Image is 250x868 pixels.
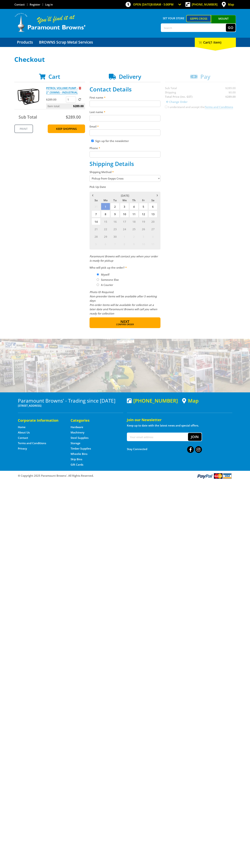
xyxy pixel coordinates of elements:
[139,225,148,233] span: 26
[71,457,82,461] a: Go to the Skip Bins page
[71,436,88,440] a: Go to the Steel Supplies page
[188,433,202,441] button: Join
[101,218,110,225] span: 15
[182,398,199,404] a: View a map of Gepps Cross location
[139,240,148,248] span: 10
[18,447,27,450] a: Go to the Privacy page
[139,203,148,210] span: 5
[101,210,110,218] span: 8
[148,210,157,218] span: 13
[148,240,157,248] span: 11
[129,240,138,248] span: 9
[110,218,120,225] span: 16
[100,282,114,288] label: A Courier
[71,463,83,467] a: Go to the Gift Cards page
[120,225,129,233] span: 24
[14,38,36,47] a: Go to the Products page
[79,86,81,90] a: Remove from cart
[90,170,160,174] label: Shipping Method
[161,24,226,32] input: Search
[90,290,157,315] em: Photo ID Required. Non-preorder items will be available after 5 working days Pre-order items will...
[120,218,129,225] span: 17
[120,203,129,210] span: 3
[110,210,120,218] span: 9
[91,225,101,233] span: 21
[18,86,39,107] img: PETROL VOLUME PUMP - 2" (50MM) - INDUSTRIAL
[101,198,110,203] span: Mo
[133,3,174,6] span: OPEN [DATE]
[14,124,33,133] a: Print
[90,160,160,167] h2: Shipping Details
[90,185,160,189] label: Pick Up Date
[195,38,236,47] div: Cart
[90,101,160,107] input: Please enter your first name.
[18,418,63,423] h5: Corporate Information
[14,473,236,479] div: ® Copyright 2025 Paramount Browns'. All Rights Reserved.
[18,398,123,403] h3: Paramount Browns' - Trading since [DATE]
[91,218,101,225] span: 14
[110,203,120,210] span: 2
[91,210,101,218] span: 7
[120,240,129,248] span: 8
[211,15,236,29] a: Mount [PERSON_NAME]
[90,129,160,136] input: Please enter your email address.
[186,15,211,22] a: Gepps Cross
[14,56,236,63] h1: Checkout
[18,425,26,429] a: Go to the Home page
[90,95,160,100] label: First name
[71,452,87,456] a: Go to the Wheelie Bins page
[129,218,138,225] span: 18
[197,473,232,479] img: PayPal, Mastercard, Visa accepted
[18,441,46,445] a: Go to the Terms and Conditions page
[119,73,141,80] span: Delivery
[90,115,160,121] input: Please enter your last name.
[129,203,138,210] span: 4
[129,233,138,240] span: 2
[120,198,129,203] span: We
[139,198,148,203] span: Fr
[18,436,28,440] a: Go to the Contact page
[46,86,78,94] a: PETROL VOLUME PUMP - 2" (50MM) - INDUSTRIAL
[110,198,120,203] span: Tu
[120,319,129,324] span: Next
[48,73,60,80] span: Cart
[120,233,129,240] span: 1
[129,198,138,203] span: Th
[139,218,148,225] span: 19
[95,139,129,143] label: Sign up for the newsletter
[151,3,174,6] span: 8:00am - 5:00pm
[90,317,160,328] button: Next Confirm order
[97,278,99,281] input: Please select who will pick up the order.
[100,277,120,283] label: Someone Else
[148,225,157,233] span: 27
[127,423,232,428] p: Keep up to date with the latest news and special offers.
[90,110,160,114] label: Last name
[71,447,91,450] a: Go to the Timber Supplies page
[91,233,101,240] span: 28
[97,284,99,286] input: Please select who will pick up the order.
[110,240,120,248] span: 7
[19,114,37,120] span: Sub Total
[101,240,110,248] span: 6
[18,431,30,434] a: Go to the About Us page
[161,15,186,21] span: Set your store
[66,114,81,120] span: $289.00
[73,103,84,109] span: $289.00
[110,233,120,240] span: 30
[110,225,120,233] span: 23
[120,210,129,218] span: 10
[127,445,202,453] div: Stay Connected
[18,403,123,408] p: [STREET_ADDRESS]
[14,3,25,6] a: Go to the Contact page
[91,198,101,203] span: Su
[101,233,110,240] span: 29
[36,38,96,47] a: Go to the BROWNS Scrap Metal Services page
[71,431,84,434] a: Go to the Machinery page
[45,3,53,6] a: Log in
[30,3,40,6] a: Go to the registration page
[101,203,110,210] span: 1
[210,40,221,44] span: (1 item)
[127,417,232,422] h5: Join our Newsletter
[127,398,178,403] div: [PHONE_NUMBER]
[148,233,157,240] span: 4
